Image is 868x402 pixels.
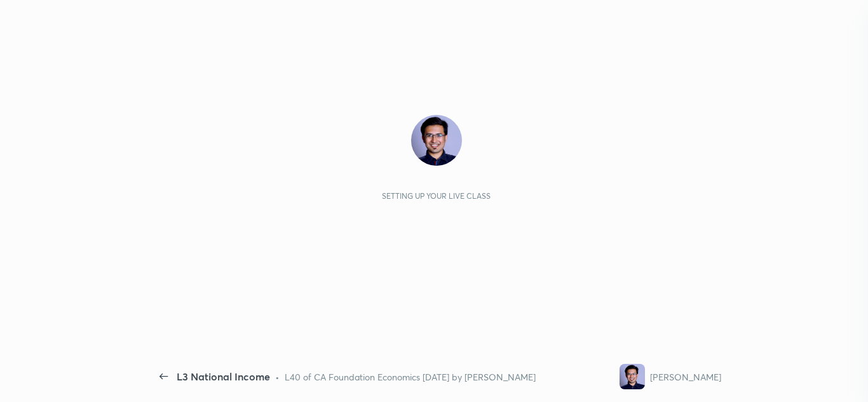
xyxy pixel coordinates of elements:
div: L40 of CA Foundation Economics [DATE] by [PERSON_NAME] [285,370,536,384]
div: Setting up your live class [382,191,491,201]
img: 5f78e08646bc44f99abb663be3a7d85a.jpg [411,115,462,166]
div: L3 National Income [177,369,270,384]
div: [PERSON_NAME] [650,370,721,384]
div: • [275,370,280,384]
img: 5f78e08646bc44f99abb663be3a7d85a.jpg [620,364,645,389]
